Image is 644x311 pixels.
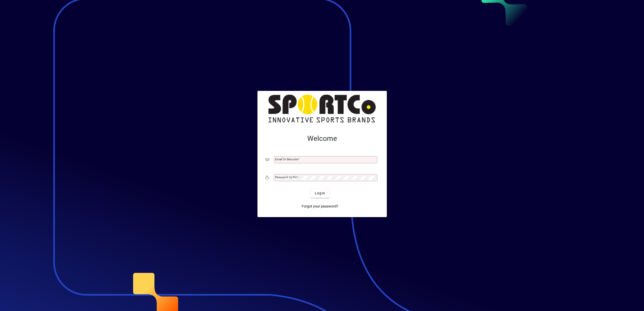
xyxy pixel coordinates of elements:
span: Forgot your password? [302,204,338,209]
mat-label: Password or Pin [275,175,297,179]
h2: Welcome [266,134,379,143]
a: Forgot your password? [300,202,340,211]
span: Login [315,191,325,196]
mat-label: Email or Barcode [275,158,298,161]
button: Login [311,189,329,198]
